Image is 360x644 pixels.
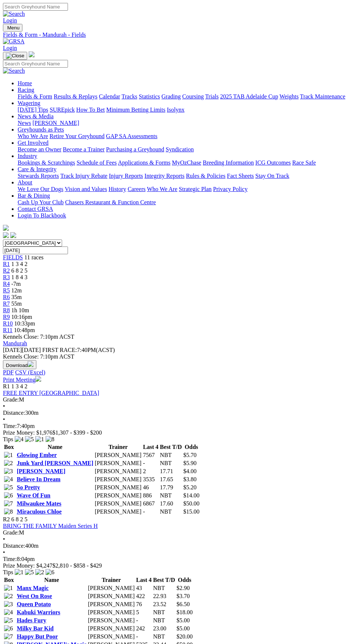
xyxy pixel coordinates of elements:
img: 7 [4,500,13,507]
a: Who We Are [147,186,177,192]
a: [PERSON_NAME] [17,468,65,474]
a: Careers [127,186,145,192]
td: - [143,508,159,515]
img: 1 [15,569,24,576]
div: Prize Money: $4,247 [3,562,357,569]
a: R2 [3,267,10,274]
a: Manx Magic [17,585,49,591]
button: Toggle navigation [3,52,27,60]
img: 6 [4,625,13,632]
span: R11 [3,327,12,333]
a: Race Safe [292,159,316,166]
a: We Love Our Dogs [18,186,63,192]
a: Wagering [18,100,40,106]
input: Search [3,3,68,11]
a: Track Injury Rebate [60,173,107,179]
span: $5.90 [183,460,197,466]
button: Download [3,360,36,369]
a: Login [3,45,17,51]
td: NBT [159,460,182,467]
span: $18.00 [177,609,193,615]
a: Weights [280,93,299,100]
input: Select date [3,247,68,254]
a: West On Rose [17,593,52,599]
td: [PERSON_NAME] [94,492,142,499]
img: download.svg [28,361,33,367]
span: 10:16pm [11,314,32,320]
th: Odds [176,576,193,584]
a: Kabuki Warriors [17,609,60,615]
a: Happy But Poor [17,633,58,640]
a: Stewards Reports [18,173,59,179]
span: Tips [3,569,13,575]
img: 4 [4,609,13,616]
span: [DATE] [3,347,41,353]
span: 12m [11,287,22,294]
a: Coursing [182,93,204,100]
span: R7 [3,301,10,307]
span: • [3,536,5,542]
a: CSV (Excel) [15,369,45,375]
div: Industry [18,159,357,166]
img: 7 [4,633,13,640]
span: $15.00 [183,508,199,515]
div: Greyhounds as Pets [18,133,357,140]
th: Trainer [94,443,142,451]
td: 17.60 [159,500,182,507]
span: Distance: [3,543,25,549]
span: Box [4,577,14,583]
div: Kennels Close: 7:10pm ACST [3,353,357,360]
div: Prize Money: $1,976 [3,429,357,436]
img: 1 [4,452,13,458]
span: $3.80 [183,476,197,482]
img: logo-grsa-white.png [29,51,35,57]
a: Industry [18,153,37,159]
div: Bar & Dining [18,199,357,206]
span: Time: [3,556,17,562]
a: [DATE] Tips [18,107,48,113]
img: 5 [25,436,34,443]
a: Track Maintenance [300,93,345,100]
span: FIRST RACE: [42,347,77,353]
span: 10:48pm [14,327,35,333]
div: About [18,186,357,193]
td: NBT [153,584,176,592]
a: Care & Integrity [18,166,57,172]
img: logo-grsa-white.png [3,225,9,231]
a: Integrity Reports [144,173,184,179]
span: • [3,403,5,409]
a: Privacy Policy [213,186,248,192]
a: Breeding Information [203,159,254,166]
span: 1 3 4 2 [11,383,28,389]
td: 22.93 [153,593,176,600]
a: Believe In Dream [17,476,61,482]
img: 5 [4,617,13,624]
td: - [136,633,152,640]
th: Trainer [87,576,135,584]
span: R1 [3,383,10,389]
a: Grading [162,93,181,100]
div: Care & Integrity [18,173,357,179]
button: Toggle navigation [3,24,22,32]
span: 10:33pm [14,320,35,327]
td: 6867 [143,500,159,507]
a: About [18,179,32,186]
a: Milky Bar Kid [17,625,54,632]
a: Login To Blackbook [18,212,66,219]
span: $4.00 [183,468,197,474]
div: 7:40pm [3,423,357,429]
a: Glowing Ember [17,452,57,458]
div: Download [3,369,357,376]
div: M [3,529,357,536]
a: Cash Up Your Club [18,199,64,205]
td: [PERSON_NAME] [87,617,135,624]
a: Stay On Track [255,173,289,179]
img: 8 [4,508,13,515]
span: Time: [3,423,17,429]
span: 6 8 2 5 [11,267,28,274]
td: - [136,617,152,624]
img: 2 [35,569,44,576]
span: $3.70 [177,593,190,599]
td: [PERSON_NAME] [94,484,142,491]
a: History [108,186,126,192]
